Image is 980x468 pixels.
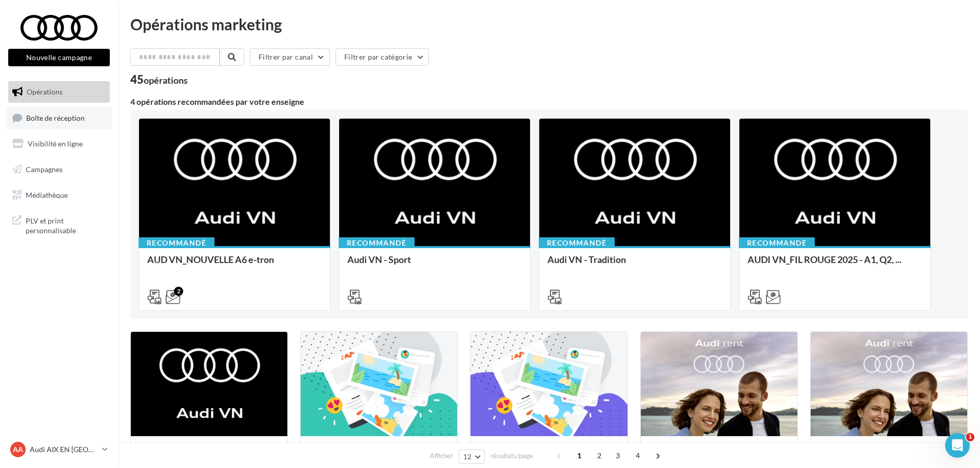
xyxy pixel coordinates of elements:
div: Recommandé [139,237,214,249]
span: 1 [966,433,974,441]
iframe: Intercom live chat [945,433,970,458]
div: Recommandé [739,237,815,249]
p: Audi AIX EN [GEOGRAPHIC_DATA] [30,444,98,455]
div: Recommandé [539,237,615,249]
span: 1 [571,447,587,464]
button: Filtrer par canal [250,48,330,66]
span: Campagnes [26,165,63,174]
span: AUD VN_NOUVELLE A6 e-tron [147,254,274,265]
a: AA Audi AIX EN [GEOGRAPHIC_DATA] [8,440,110,459]
span: Boîte de réception [26,113,85,122]
div: Recommandé [339,237,415,249]
span: PLV et print personnalisable [26,214,106,236]
span: Visibilité en ligne [28,139,83,148]
div: 4 opérations recommandées par votre enseigne [130,98,968,106]
a: PLV et print personnalisable [6,210,112,240]
button: 12 [459,450,485,464]
span: 4 [630,447,646,464]
span: 2 [591,447,607,464]
span: AA [13,444,23,455]
div: opérations [144,76,188,85]
div: 2 [174,287,183,296]
div: 45 [130,74,188,85]
span: Audi VN - Tradition [547,254,626,265]
span: 3 [610,447,626,464]
span: Afficher [430,451,453,461]
span: AUDI VN_FIL ROUGE 2025 - A1, Q2, ... [748,254,901,265]
button: Filtrer par catégorie [336,48,429,66]
a: Médiathèque [6,184,112,206]
a: Campagnes [6,159,112,180]
button: Nouvelle campagne [8,49,110,66]
div: Opérations marketing [130,16,968,32]
a: Opérations [6,81,112,103]
a: Boîte de réception [6,107,112,129]
span: Médiathèque [26,190,68,199]
span: Opérations [27,87,63,96]
span: 12 [463,453,472,461]
span: résultats/page [491,451,533,461]
a: Visibilité en ligne [6,133,112,155]
span: Audi VN - Sport [347,254,411,265]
